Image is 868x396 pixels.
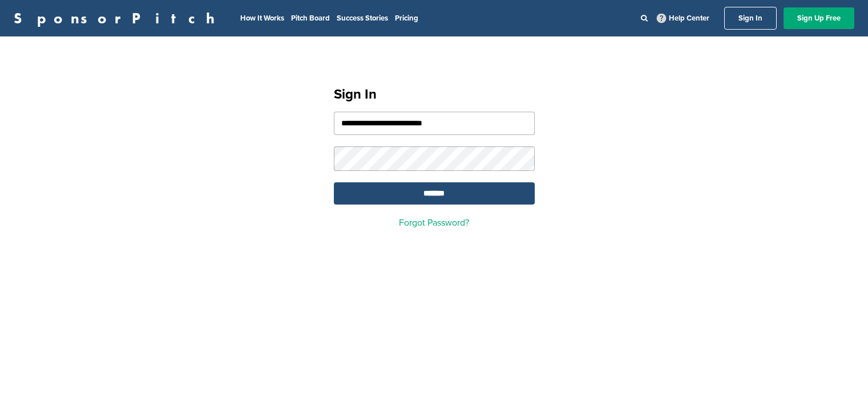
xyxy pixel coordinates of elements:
[240,14,284,23] a: How It Works
[399,217,469,228] a: Forgot Password?
[337,14,388,23] a: Success Stories
[334,84,535,105] h1: Sign In
[784,7,854,29] a: Sign Up Free
[395,14,418,23] a: Pricing
[14,11,222,26] a: SponsorPitch
[655,11,712,25] a: Help Center
[291,14,330,23] a: Pitch Board
[724,7,777,30] a: Sign In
